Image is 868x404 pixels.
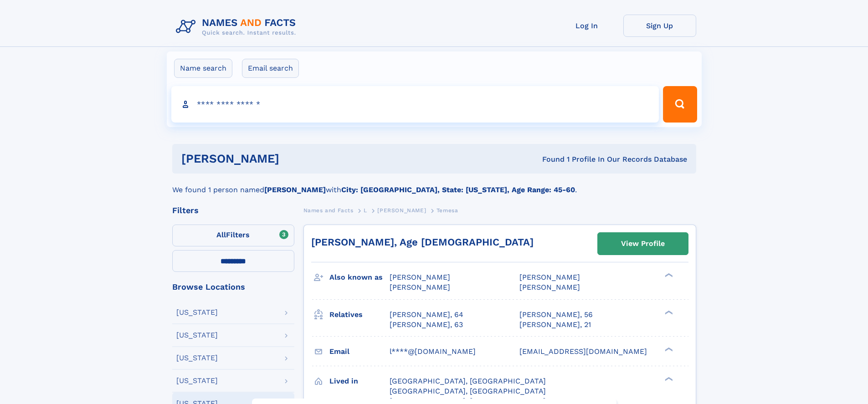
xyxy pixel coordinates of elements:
[377,207,426,214] span: [PERSON_NAME]
[377,205,426,216] a: [PERSON_NAME]
[411,154,687,164] div: Found 1 Profile In Our Records Database
[519,347,647,356] span: [EMAIL_ADDRESS][DOMAIN_NAME]
[550,15,623,37] a: Log In
[390,387,546,395] span: [GEOGRAPHIC_DATA], [GEOGRAPHIC_DATA]
[329,373,390,389] h3: Lived in
[329,344,390,359] h3: Email
[663,346,673,352] div: ❯
[623,15,696,37] a: Sign Up
[437,207,458,214] span: Temesa
[303,205,354,216] a: Names and Facts
[390,377,546,385] span: [GEOGRAPHIC_DATA], [GEOGRAPHIC_DATA]
[519,273,580,281] span: [PERSON_NAME]
[329,307,390,322] h3: Relatives
[172,174,696,195] div: We found 1 person named with .
[242,59,299,78] label: Email search
[329,270,390,285] h3: Also known as
[174,59,232,78] label: Name search
[176,377,218,384] div: [US_STATE]
[364,207,367,214] span: L
[216,230,226,239] span: All
[172,225,294,246] label: Filters
[264,185,326,194] b: [PERSON_NAME]
[172,283,294,291] div: Browse Locations
[176,332,218,339] div: [US_STATE]
[181,153,411,164] h1: [PERSON_NAME]
[663,86,697,123] button: Search Button
[390,283,450,291] span: [PERSON_NAME]
[341,185,575,194] b: City: [GEOGRAPHIC_DATA], State: [US_STATE], Age Range: 45-60
[663,309,673,315] div: ❯
[172,15,303,39] img: Logo Names and Facts
[663,376,673,382] div: ❯
[364,205,367,216] a: L
[390,273,450,281] span: [PERSON_NAME]
[519,310,593,320] a: [PERSON_NAME], 56
[311,236,534,248] a: [PERSON_NAME], Age [DEMOGRAPHIC_DATA]
[390,320,463,330] a: [PERSON_NAME], 63
[176,309,218,316] div: [US_STATE]
[598,233,688,255] a: View Profile
[519,320,591,330] a: [PERSON_NAME], 21
[621,233,665,254] div: View Profile
[663,272,673,278] div: ❯
[172,206,294,215] div: Filters
[390,310,463,320] a: [PERSON_NAME], 64
[176,354,218,362] div: [US_STATE]
[519,283,580,291] span: [PERSON_NAME]
[171,86,659,123] input: search input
